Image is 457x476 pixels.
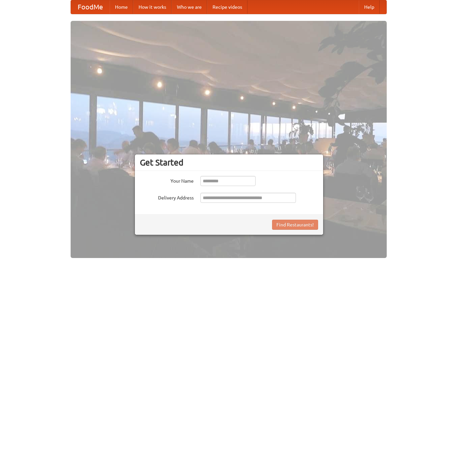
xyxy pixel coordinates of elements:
[172,0,207,14] a: Who we are
[133,0,172,14] a: How it works
[140,193,194,201] label: Delivery Address
[140,176,194,184] label: Your Name
[110,0,133,14] a: Home
[140,157,318,168] h3: Get Started
[272,220,318,230] button: Find Restaurants!
[71,0,110,14] a: FoodMe
[207,0,247,14] a: Recipe videos
[359,0,380,14] a: Help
